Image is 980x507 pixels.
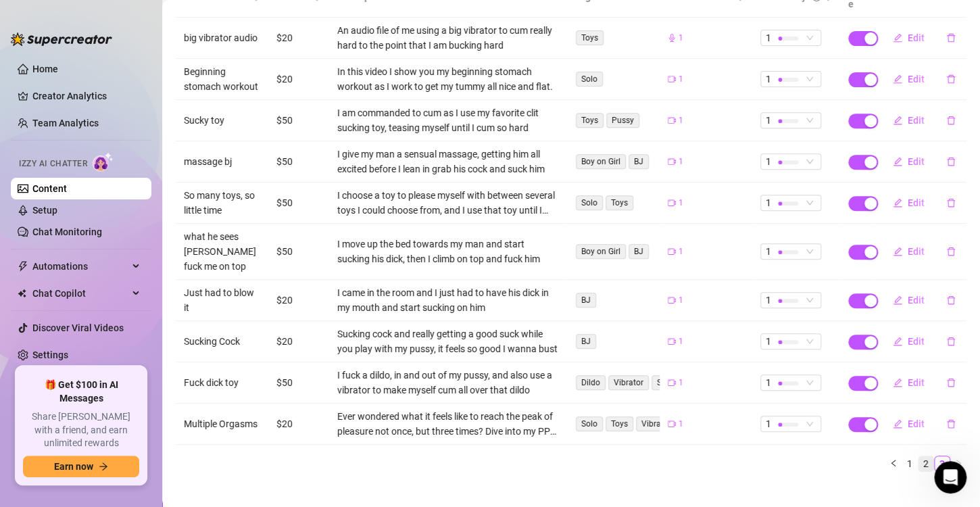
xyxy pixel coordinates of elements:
span: video-camera [668,75,676,83]
span: Edit [908,74,925,84]
span: delete [946,198,956,208]
span: Edit [908,246,925,257]
span: Toys [576,30,604,45]
div: An audio file of me using a big vibrator to cum really hard to the point that I am bucking hard [337,23,558,53]
td: $50 [268,224,329,280]
span: 1 [679,335,683,348]
div: Sucking cock and really getting a good suck while you play with my pussy, it feels so good I wann... [337,327,558,356]
a: Settings [32,349,68,360]
span: Vibrator [636,416,677,431]
iframe: Intercom live chat [934,461,966,493]
span: 1 [679,197,683,210]
span: Izzy AI Chatter [19,158,87,170]
span: delete [946,116,956,125]
span: 1 [679,73,683,86]
button: Edit [882,289,935,311]
span: 1 [679,294,683,307]
span: left [889,459,898,467]
span: Edit [908,377,925,388]
button: delete [935,241,966,262]
li: Next Page [950,456,966,472]
div: Ever wondered what it feels like to reach the peak of pleasure not once, but three times? Dive in... [337,409,558,439]
span: delete [946,337,956,346]
span: video-camera [668,158,676,166]
button: Edit [882,331,935,352]
a: Team Analytics [32,118,99,128]
td: So many toys, so little time [176,183,268,224]
span: Pussy [606,113,639,128]
span: arrow-right [99,462,108,471]
button: delete [935,192,966,214]
td: Fuck dick toy [176,362,268,404]
td: Beginning stomach workout [176,59,268,100]
span: delete [946,295,956,305]
span: 1 [679,155,683,168]
span: Boy on Girl [576,244,626,259]
span: 1 [766,375,771,390]
span: Edit [908,115,925,126]
div: I am commanded to cum as I use my favorite clit sucking toy, teasing myself until I cum so hard [337,105,558,135]
span: Chat Copilot [32,283,128,304]
span: video-camera [668,199,676,207]
span: thunderbolt [18,261,28,272]
div: I fuck a dildo, in and out of my pussy, and also use a vibrator to make myself cum all over that ... [337,368,558,397]
td: Just had to blow it [176,280,268,321]
span: edit [893,116,902,125]
button: Edit [882,68,935,90]
button: delete [935,151,966,172]
div: I choose a toy to please myself with between several toys I could choose from, and I use that toy... [337,188,558,218]
span: 1 [679,245,683,258]
li: Previous Page [885,456,902,472]
span: 1 [766,293,771,308]
span: 1 [679,418,683,431]
span: video-camera [668,337,676,345]
a: 3 [935,456,950,471]
td: $50 [268,141,329,183]
button: delete [935,110,966,131]
span: Edit [908,32,925,43]
span: Dildo [576,375,606,390]
span: 1 [679,32,683,45]
button: Edit [882,27,935,49]
span: Toys [576,113,604,128]
button: Edit [882,192,935,214]
span: delete [946,247,956,256]
span: Solo [576,72,603,87]
span: delete [946,33,956,43]
span: 1 [766,244,771,259]
span: Solo [576,416,603,431]
span: 1 [766,154,771,169]
button: Edit [882,151,935,172]
span: edit [893,419,902,429]
a: 1 [902,456,917,471]
img: Chat Copilot [18,289,26,298]
td: $20 [268,321,329,362]
span: delete [946,74,956,84]
li: 1 [902,456,918,472]
span: 1 [766,30,771,45]
div: I move up the bed towards my man and start sucking his dick, then I climb on top and fuck him [337,237,558,266]
button: Earn nowarrow-right [23,456,139,477]
img: logo-BBDzfeDw.svg [11,32,112,46]
span: Edit [908,197,925,208]
a: Discover Viral Videos [32,322,124,333]
span: BJ [629,154,649,169]
span: Share [PERSON_NAME] with a friend, and earn unlimited rewards [23,410,139,450]
td: massage bj [176,141,268,183]
button: right [950,456,966,472]
span: 1 [766,72,771,87]
span: delete [946,419,956,429]
span: Earn now [54,461,93,472]
a: Home [32,64,58,74]
span: right [954,459,962,467]
td: Sucking Cock [176,321,268,362]
button: delete [935,372,966,393]
a: Setup [32,205,57,216]
td: $50 [268,362,329,404]
div: In this video I show you my beginning stomach workout as I work to get my tummy all nice and flat. [337,64,558,94]
td: $20 [268,280,329,321]
span: Edit [908,156,925,167]
button: Edit [882,241,935,262]
span: edit [893,337,902,346]
div: I came in the room and I just had to have his dick in my mouth and start sucking on him [337,285,558,315]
